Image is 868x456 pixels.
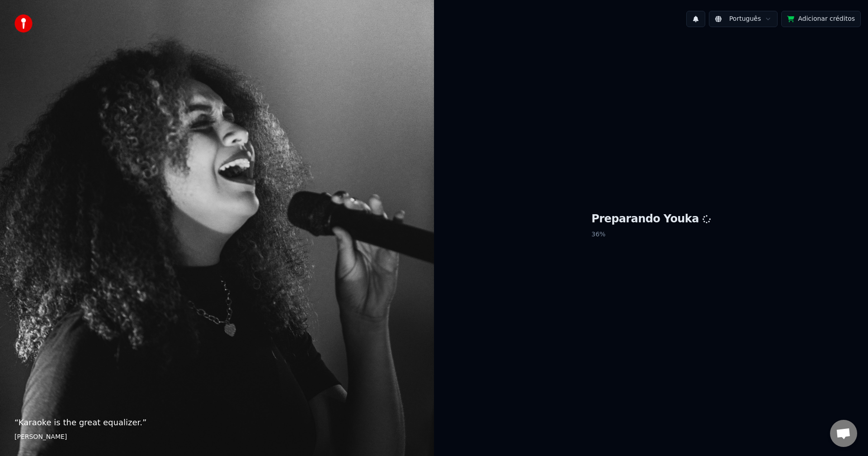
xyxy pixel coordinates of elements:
[830,420,857,447] div: Bate-papo aberto
[14,14,33,33] img: youka
[781,11,861,27] button: Adicionar créditos
[14,432,420,442] footer: [PERSON_NAME]
[591,226,711,243] p: 36 %
[14,416,420,429] p: “ Karaoke is the great equalizer. ”
[591,212,711,226] h1: Preparando Youka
